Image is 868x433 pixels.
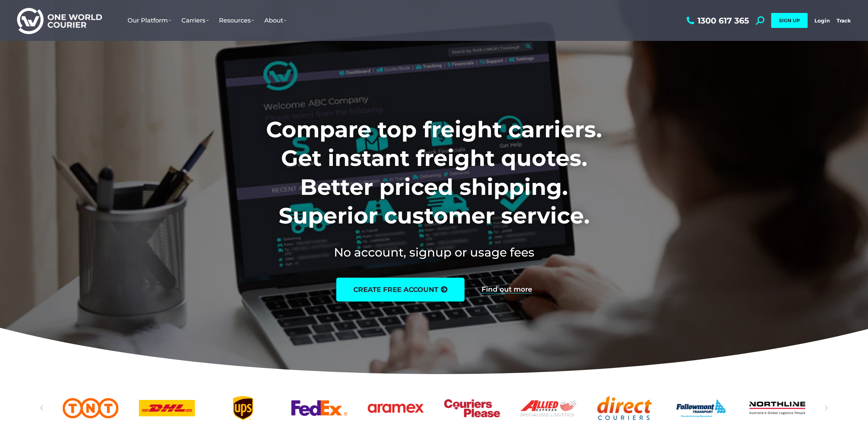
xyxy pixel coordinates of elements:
[215,396,271,420] a: UPS logo
[444,396,500,420] a: Couriers Please logo
[673,396,729,420] a: Followmont transoirt web logo
[122,10,176,31] a: Our Platform
[176,10,214,31] a: Carriers
[779,17,800,24] span: SIGN UP
[685,16,749,25] a: 1300 617 365
[128,17,171,24] span: Our Platform
[63,396,806,420] div: Slides
[597,396,652,420] a: Direct Couriers logo
[292,396,348,420] div: 5 / 25
[181,17,209,24] span: Carriers
[673,396,729,420] div: 10 / 25
[336,278,465,301] a: create free account
[221,115,647,230] h1: Compare top freight carriers. Get instant freight quotes. Better priced shipping. Superior custom...
[771,13,808,28] a: SIGN UP
[597,396,652,420] div: 9 / 25
[814,17,830,24] a: Login
[482,286,532,293] a: Find out more
[63,396,119,420] div: 2 / 25
[368,396,424,420] div: 6 / 25
[520,396,576,420] div: 8 / 25
[139,396,195,420] a: DHl logo
[749,396,805,420] div: 11 / 25
[749,396,805,420] a: Northline logo
[221,244,647,261] h2: No account, signup or usage fees
[63,396,119,420] a: TNT logo Australian freight company
[837,17,851,24] a: Track
[17,7,102,34] img: One World Courier
[444,396,500,420] div: 7 / 25
[264,17,286,24] span: About
[139,396,195,420] div: 3 / 25
[219,17,254,24] span: Resources
[368,396,424,420] a: Aramex_logo
[214,10,259,31] a: Resources
[259,10,292,31] a: About
[292,396,348,420] a: FedEx logo
[520,396,576,420] a: Allied Express logo
[215,396,271,420] div: 4 / 25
